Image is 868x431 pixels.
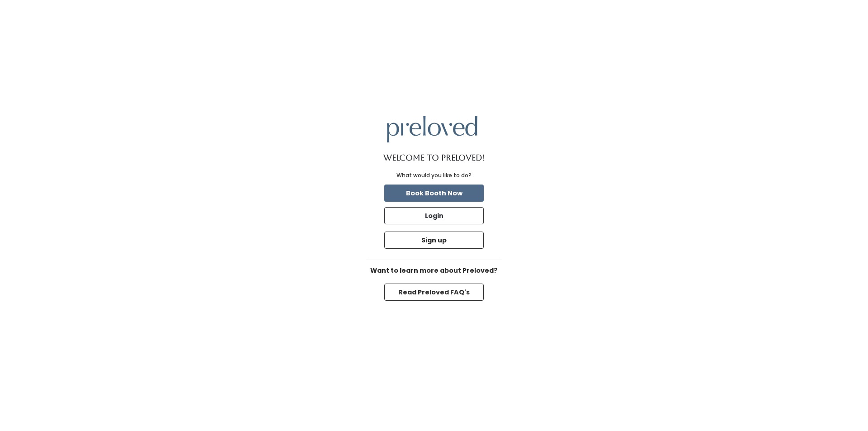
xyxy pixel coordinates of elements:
[384,232,484,249] button: Sign up
[366,267,502,275] h6: Want to learn more about Preloved?
[384,185,484,202] button: Book Booth Now
[384,207,484,224] button: Login
[384,284,484,301] button: Read Preloved FAQ's
[382,230,486,251] a: Sign up
[387,116,477,142] img: preloved logo
[383,153,485,162] h1: Welcome to Preloved!
[382,205,486,226] a: Login
[396,171,472,180] div: What would you like to do?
